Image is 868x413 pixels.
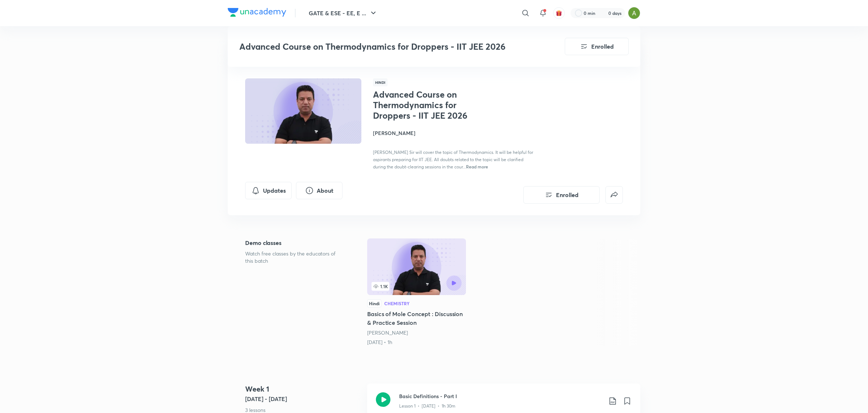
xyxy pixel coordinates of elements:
button: Enrolled [565,38,629,55]
span: [PERSON_NAME] Sir will cover the topic of Thermodynamics. It will be helpful for aspirants prepar... [373,150,533,169]
button: About [296,182,342,199]
h3: Basic Definitions - Part I [399,392,603,400]
h4: Week 1 [245,384,361,394]
div: 9th Jun • 1h [367,339,466,346]
h5: Basics of Mole Concept : Discussion & Practice Session [367,310,466,327]
a: 1.1KHindiChemistryBasics of Mole Concept : Discussion & Practice Session[PERSON_NAME][DATE] • 1h [367,238,466,346]
button: avatar [553,7,565,19]
img: Ajay A [628,7,640,19]
div: Chemistry [384,301,410,306]
h1: Advanced Course on Thermodynamics for Droppers - IIT JEE 2026 [373,89,492,120]
a: [PERSON_NAME] [367,329,408,336]
button: GATE & ESE - EE, E ... [304,6,382,20]
div: Hindi [367,299,381,307]
h5: [DATE] - [DATE] [245,394,361,403]
button: false [605,186,623,204]
p: Watch free classes by the educators of this batch [245,250,344,265]
img: avatar [556,10,562,16]
button: Updates [245,182,292,199]
h3: Advanced Course on Thermodynamics for Droppers - IIT JEE 2026 [239,41,524,52]
span: Hindi [373,78,388,86]
span: 1.1K [372,282,389,291]
div: Brijesh Jindal [367,329,466,336]
span: Read more [466,164,488,169]
img: streak [600,9,607,17]
img: Thumbnail [244,78,362,144]
a: Basics of Mole Concept : Discussion & Practice Session [367,238,466,346]
h4: [PERSON_NAME] [373,129,536,137]
button: Enrolled [523,186,600,204]
a: Company Logo [228,8,286,19]
h5: Demo classes [245,238,344,247]
p: Lesson 1 • [DATE] • 1h 30m [399,403,455,409]
img: Company Logo [228,8,286,17]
